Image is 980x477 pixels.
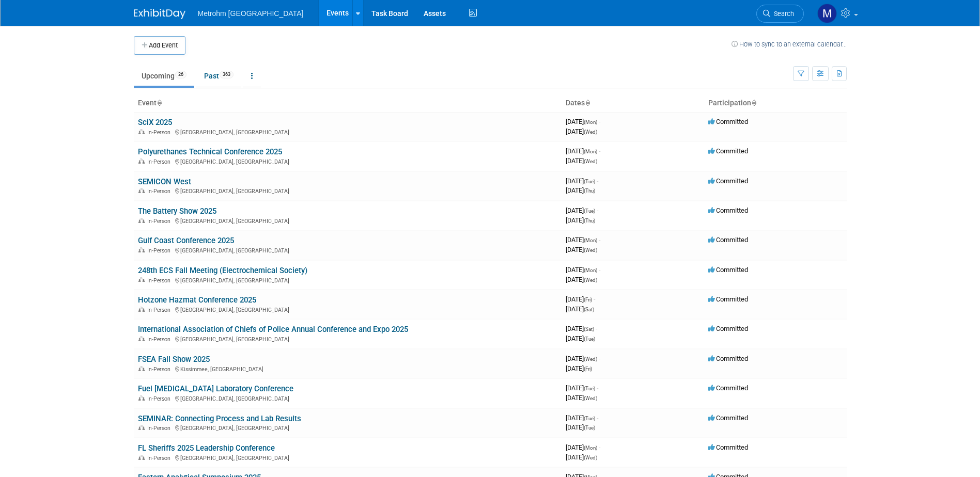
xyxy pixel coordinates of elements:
span: Committed [708,355,748,362]
a: Upcoming26 [134,66,194,86]
span: Committed [708,384,748,392]
span: (Mon) [584,119,597,125]
span: (Wed) [584,395,597,401]
a: 248th ECS Fall Meeting (Electrochemical Society) [138,266,307,275]
div: Kissimmee, [GEOGRAPHIC_DATA] [138,364,557,373]
span: [DATE] [566,157,597,165]
a: Sort by Participation Type [751,99,756,107]
span: [DATE] [566,147,600,155]
span: - [597,414,598,422]
div: [GEOGRAPHIC_DATA], [GEOGRAPHIC_DATA] [138,157,557,165]
span: [DATE] [566,305,594,313]
span: (Wed) [584,158,597,164]
span: Committed [708,325,748,332]
span: [DATE] [566,414,598,422]
span: Committed [708,266,748,274]
span: (Tue) [584,336,595,342]
span: (Mon) [584,237,597,243]
span: In-Person [147,307,174,313]
img: In-Person Event [138,277,145,282]
img: In-Person Event [138,218,145,223]
a: The Battery Show 2025 [138,206,216,216]
span: - [597,206,598,214]
span: [DATE] [566,443,600,451]
a: Sort by Event Name [157,99,162,107]
th: Participation [704,94,847,112]
div: [GEOGRAPHIC_DATA], [GEOGRAPHIC_DATA] [138,335,557,343]
span: In-Person [147,247,174,254]
span: [DATE] [566,266,600,274]
a: Gulf Coast Conference 2025 [138,236,234,245]
span: (Thu) [584,218,595,224]
span: In-Person [147,129,174,136]
span: - [594,295,595,303]
span: [DATE] [566,216,595,224]
span: - [599,147,600,155]
a: International Association of Chiefs of Police Annual Conference and Expo 2025 [138,325,408,334]
span: - [599,443,600,451]
span: (Wed) [584,247,597,253]
span: [DATE] [566,423,595,431]
div: [GEOGRAPHIC_DATA], [GEOGRAPHIC_DATA] [138,453,557,462]
span: [DATE] [566,335,595,342]
a: How to sync to an external calendar... [732,40,847,48]
span: (Sat) [584,326,594,332]
div: [GEOGRAPHIC_DATA], [GEOGRAPHIC_DATA] [138,246,557,254]
span: - [599,118,600,125]
img: In-Person Event [138,395,145,401]
span: - [599,355,600,362]
button: Add Event [134,36,185,55]
img: In-Person Event [138,425,145,430]
span: (Mon) [584,149,597,154]
span: In-Person [147,395,174,402]
span: Metrohm [GEOGRAPHIC_DATA] [198,9,304,18]
img: In-Person Event [138,307,145,312]
span: In-Person [147,218,174,225]
span: [DATE] [566,186,595,194]
th: Event [134,94,562,112]
span: [DATE] [566,246,597,253]
span: (Tue) [584,386,595,391]
span: [DATE] [566,355,600,362]
span: - [597,177,598,185]
span: In-Person [147,336,174,343]
span: (Fri) [584,366,592,372]
span: 363 [220,71,234,78]
div: [GEOGRAPHIC_DATA], [GEOGRAPHIC_DATA] [138,186,557,195]
a: Past363 [196,66,241,86]
a: SEMINAR: Connecting Process and Lab Results [138,414,301,423]
span: - [597,384,598,392]
a: Hotzone Hazmat Conference 2025 [138,295,256,305]
span: (Tue) [584,208,595,214]
span: In-Person [147,158,174,165]
span: 26 [175,71,186,78]
a: Search [756,5,804,23]
span: [DATE] [566,177,598,185]
span: [DATE] [566,325,597,332]
div: [GEOGRAPHIC_DATA], [GEOGRAPHIC_DATA] [138,216,557,225]
img: In-Person Event [138,247,145,252]
span: (Mon) [584,267,597,273]
span: In-Person [147,366,174,373]
span: In-Person [147,455,174,462]
img: In-Person Event [138,188,145,193]
img: In-Person Event [138,455,145,460]
span: (Tue) [584,179,595,184]
span: [DATE] [566,295,595,303]
span: [DATE] [566,394,597,402]
img: ExhibitDay [134,9,185,19]
span: Committed [708,414,748,422]
img: In-Person Event [138,336,145,341]
a: FSEA Fall Show 2025 [138,355,210,364]
span: (Sat) [584,307,594,312]
img: Michelle Simoes [817,4,837,23]
span: [DATE] [566,206,598,214]
span: (Wed) [584,277,597,283]
span: Committed [708,147,748,155]
span: (Tue) [584,416,595,421]
img: In-Person Event [138,129,145,134]
a: Sort by Start Date [585,99,590,107]
img: In-Person Event [138,158,145,164]
span: (Tue) [584,425,595,431]
span: In-Person [147,188,174,195]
